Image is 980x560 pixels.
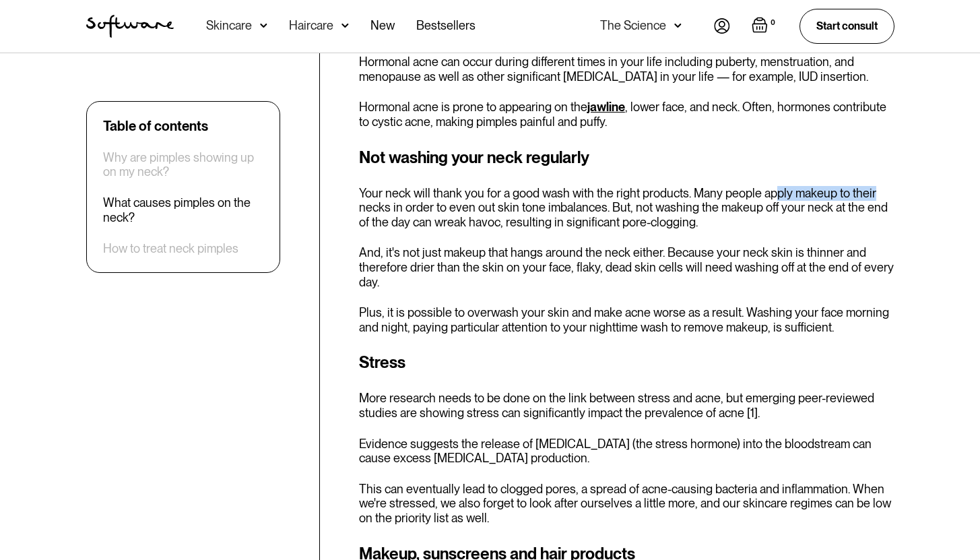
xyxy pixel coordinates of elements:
a: Start consult [799,9,894,43]
p: And, it's not just makeup that hangs around the neck either. Because your neck skin is thinner an... [359,245,894,289]
p: Plus, it is possible to overwash your skin and make acne worse as a result. Washing your face mor... [359,305,894,334]
div: Haircare [289,19,333,32]
div: Skincare [206,19,252,32]
p: Hormonal acne can occur during different times in your life including puberty, menstruation, and ... [359,55,894,84]
div: Table of contents [103,118,208,134]
div: The Science [600,19,666,32]
img: arrow down [260,19,267,32]
a: jawline [587,100,625,114]
img: arrow down [674,19,682,32]
a: home [86,15,174,38]
p: More research needs to be done on the link between stress and acne, but emerging peer-reviewed st... [359,391,894,420]
a: Open empty cart [752,17,778,36]
a: How to treat neck pimples [103,241,238,256]
h3: Not washing your neck regularly [359,146,894,170]
p: Your neck will thank you for a good wash with the right products. Many people apply makeup to the... [359,186,894,230]
p: Evidence suggests the release of [MEDICAL_DATA] (the stress hormone) into the bloodstream can cau... [359,437,894,466]
div: 0 [768,17,778,29]
img: Software Logo [86,15,174,38]
a: Why are pimples showing up on my neck? [103,150,263,179]
h3: Stress [359,350,894,375]
p: This can eventually lead to clogged pores, a spread of acne-causing bacteria and inflammation. Wh... [359,482,894,526]
p: Hormonal acne is prone to appearing on the , lower face, and neck. Often, hormones contribute to ... [359,100,894,129]
img: arrow down [341,19,349,32]
a: What causes pimples on the neck? [103,196,263,225]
